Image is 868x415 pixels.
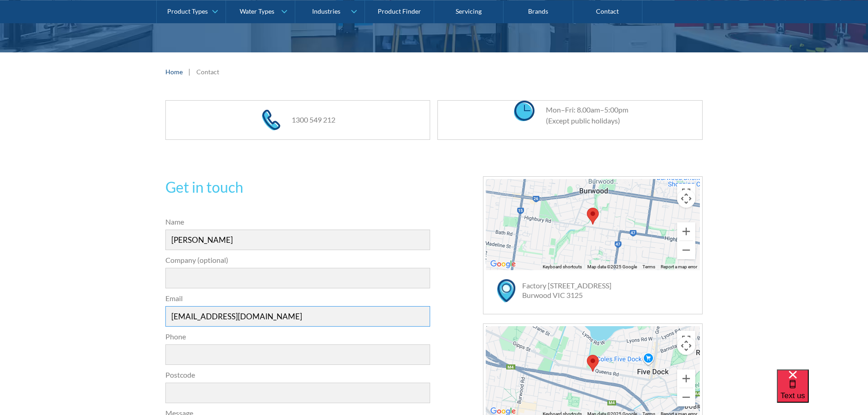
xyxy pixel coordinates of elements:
img: Google [488,258,518,270]
div: Product Types [167,7,208,15]
label: Email [165,293,431,304]
label: Company (optional) [165,255,431,266]
div: Map pin [587,355,599,372]
a: Factory [STREET_ADDRESS]Burwood VIC 3125 [522,281,611,299]
div: Contact [196,67,219,77]
button: Zoom in [677,222,695,241]
h2: Get in touch [165,176,431,198]
img: map marker icon [497,279,515,302]
button: Toggle fullscreen view [677,184,695,202]
a: 1300 549 212 [292,115,335,124]
iframe: podium webchat widget bubble [777,369,868,415]
a: Terms (opens in new tab) [642,264,655,269]
button: Keyboard shortcuts [543,264,582,270]
button: Toggle fullscreen view [677,331,695,349]
label: Phone [165,331,431,342]
button: Map camera controls [677,337,695,355]
button: Zoom out [677,388,695,406]
div: Water Types [240,7,274,15]
img: clock icon [514,101,534,121]
div: Map pin [587,208,599,225]
label: Postcode [165,369,431,380]
div: Industries [312,7,340,15]
a: Report a map error [661,264,697,269]
a: Open this area in Google Maps (opens a new window) [488,258,518,270]
img: phone icon [262,110,280,130]
button: Zoom out [677,241,695,259]
label: Name [165,216,431,227]
button: Zoom in [677,369,695,388]
a: Home [165,67,183,77]
div: | [187,66,192,77]
button: Map camera controls [677,190,695,208]
span: Map data ©2025 Google [587,264,637,269]
div: Mon–Fri: 8.00am–5:00pm (Except public holidays) [537,104,628,126]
